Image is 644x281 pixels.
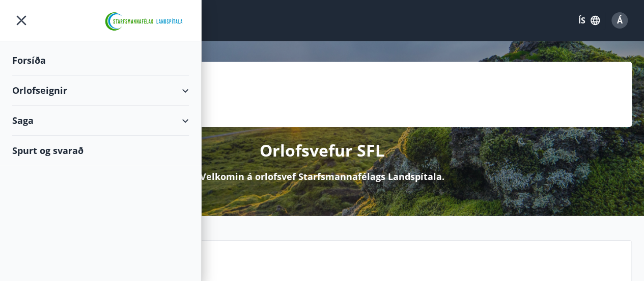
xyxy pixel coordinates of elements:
[12,75,189,106] div: Orlofseignir
[12,45,189,75] div: Forsíða
[617,15,623,26] span: Á
[200,170,444,183] p: Velkomin á orlofsvef Starfsmannafélags Landspítala.
[12,106,189,136] div: Saga
[12,136,189,165] div: Spurt og svarað
[607,8,632,33] button: Á
[573,11,605,30] button: ÍS
[101,11,189,32] img: union_logo
[12,11,31,30] button: menu
[260,139,384,162] p: Orlofsvefur SFL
